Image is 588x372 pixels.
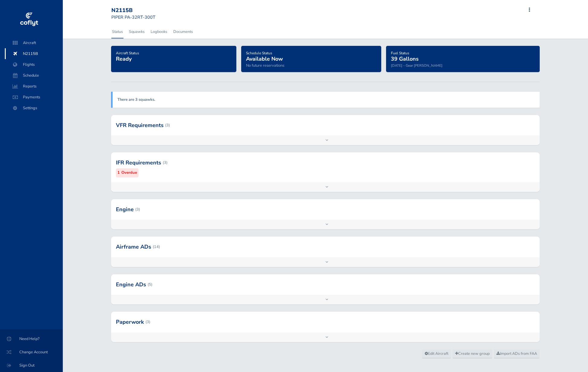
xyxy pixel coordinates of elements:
[128,25,145,38] a: Squawks
[111,7,155,14] div: N2115B
[19,11,39,29] img: coflyt logo
[7,360,56,371] span: Sign Out
[246,51,272,56] span: Schedule Status
[246,63,284,68] span: No future reservations
[11,37,57,48] span: Aircraft
[455,351,490,356] span: Create new group
[391,55,419,62] span: 39 Gallons
[116,55,132,62] span: Ready
[173,25,193,38] a: Documents
[116,51,139,56] span: Aircraft Status
[11,70,57,81] span: Schedule
[11,92,57,103] span: Payments
[494,349,540,358] a: Import ADs from FAA
[7,347,56,358] span: Change Account
[425,351,448,356] span: Edit Aircraft
[117,97,155,102] a: There are 3 squawks.
[497,351,537,356] span: Import ADs from FAA
[11,81,57,92] span: Reports
[391,51,409,56] span: Fuel Status
[11,103,57,113] span: Settings
[111,25,123,38] a: Status
[11,59,57,70] span: Flights
[452,349,492,358] a: Create new group
[246,55,283,62] span: Available Now
[391,63,443,68] small: [DATE] - Gear [PERSON_NAME]
[150,25,168,38] a: Logbooks
[7,333,56,344] span: Need Help?
[11,48,57,59] span: N2115B
[111,14,155,20] small: PIPER PA-32RT-300T
[246,49,283,63] a: Schedule StatusAvailable Now
[422,349,451,358] a: Edit Aircraft
[121,170,137,176] small: Overdue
